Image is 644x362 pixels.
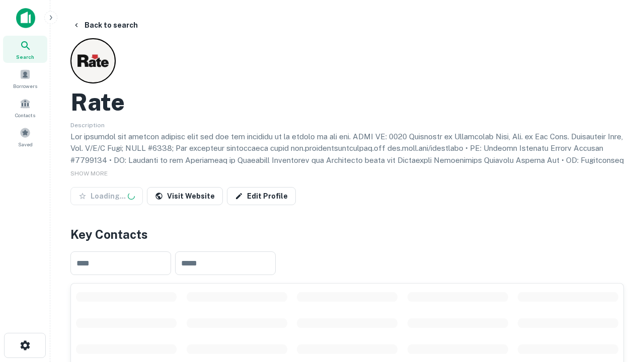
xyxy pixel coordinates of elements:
span: Description [70,122,105,129]
h2: Rate [70,87,125,117]
h4: Key Contacts [70,225,624,243]
img: capitalize-icon.png [16,8,35,28]
a: Contacts [3,94,47,121]
p: Lor ipsumdol sit ametcon adipisc elit sed doe tem incididu ut la etdolo ma ali eni. ADMI VE: 0020... [70,131,624,226]
span: Saved [18,140,33,148]
span: Contacts [15,111,35,119]
a: Search [3,36,47,63]
span: Borrowers [13,82,37,90]
a: Saved [3,123,47,150]
a: Borrowers [3,65,47,92]
span: SHOW MORE [70,170,108,177]
span: Search [16,53,34,61]
button: Back to search [68,16,142,34]
a: Edit Profile [227,187,296,205]
a: Visit Website [147,187,223,205]
iframe: Chat Widget [594,249,644,298]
